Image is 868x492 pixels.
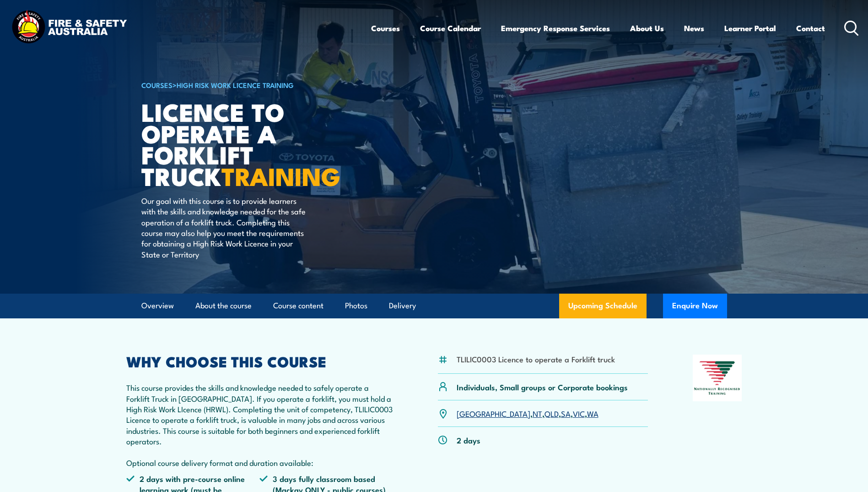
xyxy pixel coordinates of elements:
img: Nationally Recognised Training logo. [693,355,742,401]
p: This course provides the skills and knowledge needed to safely operate a Forklift Truck in [GEOGR... [126,382,394,468]
a: Emergency Response Services [501,16,610,40]
li: TLILIC0003 Licence to operate a Forklift truck [457,354,615,364]
a: Course content [273,294,323,318]
a: Contact [796,16,825,40]
a: About Us [630,16,664,40]
a: QLD [545,408,559,419]
button: Enquire Now [663,294,727,318]
a: NT [533,408,542,419]
a: WA [587,408,598,419]
h1: Licence to operate a forklift truck [141,101,367,186]
a: Photos [345,294,367,318]
p: , , , , , [457,408,598,419]
a: [GEOGRAPHIC_DATA] [457,408,530,419]
p: Individuals, Small groups or Corporate bookings [457,382,628,392]
h2: WHY CHOOSE THIS COURSE [126,355,394,367]
a: SA [561,408,571,419]
a: Courses [371,16,400,40]
p: Our goal with this course is to provide learners with the skills and knowledge needed for the saf... [141,195,308,259]
a: High Risk Work Licence Training [177,80,294,90]
a: Overview [141,294,174,318]
a: Learner Portal [724,16,776,40]
a: News [684,16,704,40]
h6: > [141,79,367,90]
a: Upcoming Schedule [559,294,647,318]
a: About the course [195,294,252,318]
a: Course Calendar [420,16,481,40]
a: VIC [573,408,585,419]
p: 2 days [457,435,480,445]
a: Delivery [389,294,416,318]
strong: TRAINING [221,156,340,194]
a: COURSES [141,80,173,90]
